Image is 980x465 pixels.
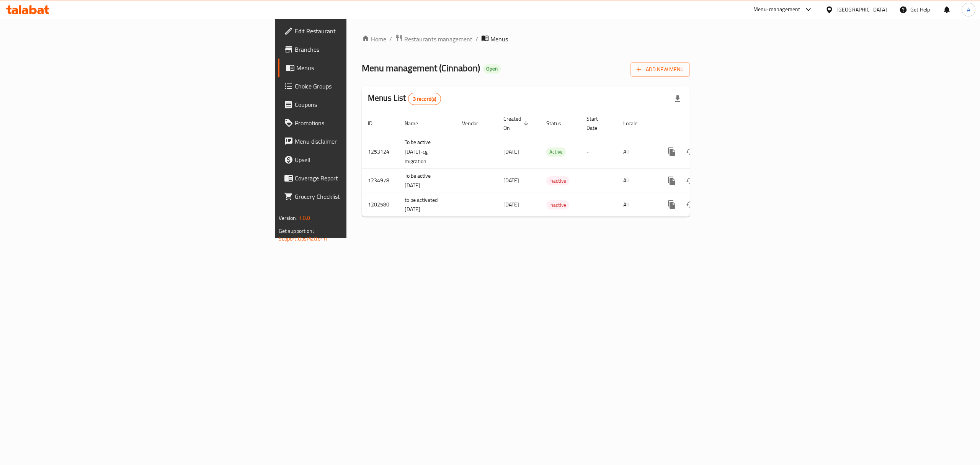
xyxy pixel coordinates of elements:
button: more [663,172,681,190]
a: Menu disclaimer [278,132,439,151]
td: - [580,193,617,217]
a: Grocery Checklist [278,187,439,206]
span: 3 record(s) [408,95,441,103]
a: Promotions [278,114,439,132]
span: [DATE] [503,147,519,157]
div: Total records count [408,93,441,105]
div: Menu-management [753,5,800,14]
a: Coverage Report [278,169,439,187]
a: Edit Restaurant [278,22,439,40]
h2: Menus List [368,92,441,105]
a: Coupons [278,95,439,114]
nav: breadcrumb [362,34,690,44]
span: Branches [295,45,433,54]
div: Open [483,64,501,74]
span: Promotions [295,118,433,128]
button: Change Status [681,142,699,161]
div: Inactive [546,200,569,210]
span: Created On [503,114,531,133]
div: Export file [668,90,687,108]
span: Coupons [295,100,433,109]
th: Actions [657,112,742,135]
span: A [967,5,970,14]
span: Menus [490,34,508,44]
span: Menu disclaimer [295,137,433,146]
span: Upsell [295,155,433,164]
td: All [617,169,657,193]
button: Add New Menu [630,62,690,77]
button: more [663,142,681,161]
span: Status [546,119,571,128]
td: - [580,135,617,169]
span: Add New Menu [637,65,684,74]
span: Coverage Report [295,174,433,183]
a: Support.OpsPlatform [279,234,327,244]
span: Edit Restaurant [295,26,433,36]
li: / [475,34,478,44]
td: All [617,193,657,217]
span: [DATE] [503,200,519,210]
span: [DATE] [503,175,519,185]
td: - [580,169,617,193]
span: Open [483,65,501,72]
a: Choice Groups [278,77,439,95]
a: Branches [278,40,439,59]
button: Change Status [681,172,699,190]
a: Upsell [278,151,439,169]
span: Menus [296,63,433,72]
span: Grocery Checklist [295,192,433,201]
table: enhanced table [362,112,742,217]
span: Active [546,147,566,156]
button: Change Status [681,195,699,214]
span: Name [405,119,428,128]
td: All [617,135,657,169]
button: more [663,195,681,214]
span: ID [368,119,382,128]
span: Version: [279,213,297,223]
span: Inactive [546,177,569,185]
span: Start Date [586,114,608,133]
span: Vendor [462,119,488,128]
span: Locale [623,119,647,128]
span: Get support on: [279,226,314,236]
span: 1.0.0 [299,213,310,223]
div: [GEOGRAPHIC_DATA] [836,5,887,14]
span: Choice Groups [295,82,433,91]
span: Inactive [546,201,569,210]
a: Menus [278,59,439,77]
